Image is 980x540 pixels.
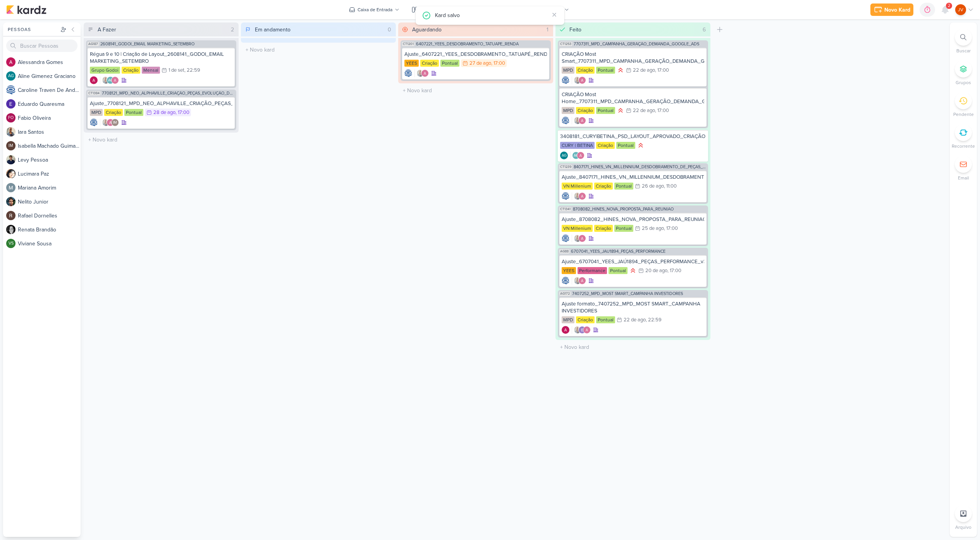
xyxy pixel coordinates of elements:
[637,141,645,149] div: Prioridade Alta
[577,152,585,159] img: Alessandra Gomes
[90,119,98,126] div: Criador(a): Caroline Traven De Andrade
[6,99,15,109] img: Eduardo Quaresma
[90,51,232,65] div: Régua 9 e 10 | Criação de Layout_2608141_GODOI_EMAIL MARKETING_SETEMBRO
[614,183,633,190] div: Pontual
[6,225,15,234] img: Renata Brandão
[142,67,160,74] div: Mensal
[572,292,683,296] span: 7407252_MPD_MOST SMART_CAMPANHA INVESTIDORES
[107,76,114,84] div: Aline Gimenez Graciano
[562,300,704,314] div: Ajuste formato_7407252_MPD_MOST SMART_CAMPANHA INVESTIDORES
[596,142,615,149] div: Criação
[102,91,235,95] span: 7708121_MPD_NEO_ALPHAVILLE_CRIAÇÃO_PEÇAS_EVOLUÇÃO_DE_OBRA
[562,235,569,242] img: Caroline Traven De Andrade
[576,316,595,323] div: Criação
[8,74,14,78] p: AG
[469,61,491,66] div: 27 de ago
[559,165,572,169] span: CT1239
[402,42,414,46] span: CT1201
[574,165,707,169] span: 8407171_HINES_VN_MILLENNIUM_DESDOBRAMENTO_DE_PEÇAS_V1
[560,152,568,159] div: Aline Gimenez Graciano
[562,277,569,285] div: Criador(a): Caroline Traven De Andrade
[614,225,633,232] div: Pontual
[596,316,615,323] div: Pontual
[6,239,15,248] div: Viviane Sousa
[6,26,59,33] div: Pessoas
[574,326,581,334] img: Iara Santos
[100,42,194,46] span: 2608141_GODOI_EMAIL MARKETING_SETEMBRO
[18,58,81,66] div: A l e s s a n d r a G o m e s
[6,211,15,220] img: Rafael Dornelles
[18,226,81,234] div: R e n a t a B r a n d ã o
[562,154,567,158] p: AG
[578,235,586,242] img: Alessandra Gomes
[664,184,677,189] div: , 11:00
[574,42,699,46] span: 7707311_MPD_CAMPANHA_GERAÇÃO_DEMANDA_GOOGLE_ADS
[574,235,581,242] img: Iara Santos
[562,107,574,114] div: MPD
[562,183,593,190] div: VN Millenium
[576,107,595,114] div: Criação
[562,192,569,200] img: Caroline Traven De Andrade
[953,111,974,118] p: Pendente
[572,76,586,84] div: Colaboradores: Iara Santos, Alessandra Gomes
[18,100,81,108] div: E d u a r d o Q u a r e s m a
[242,44,394,55] input: + Novo kard
[958,174,969,181] p: Email
[562,192,569,200] div: Criador(a): Caroline Traven De Andrade
[572,152,580,159] div: Aline Gimenez Graciano
[18,170,81,178] div: L u c i m a r a P a z
[6,197,15,206] img: Nelito Junior
[108,79,113,83] p: AG
[596,67,615,74] div: Pontual
[18,86,81,94] div: C a r o l i n e T r a v e n D e A n d r a d e
[440,60,459,67] div: Pontual
[559,292,571,296] span: AG172
[594,225,613,232] div: Criação
[616,142,635,149] div: Pontual
[655,68,669,73] div: , 17:00
[955,4,966,15] div: Joney Viana
[18,156,81,164] div: L e v y P e s s o a
[958,6,963,13] p: JV
[655,108,669,113] div: , 17:00
[594,183,613,190] div: Criação
[574,154,579,158] p: AG
[88,91,100,95] span: CT1384
[572,277,586,285] div: Colaboradores: Iara Santos, Alessandra Gomes
[18,212,81,220] div: R a f a e l D o r n e l l e s
[6,71,15,81] div: Aline Gimenez Graciano
[617,66,624,74] div: Prioridade Alta
[559,249,569,254] span: AG88
[100,119,119,126] div: Colaboradores: Iara Santos, Alessandra Gomes, Isabella Machado Guimarães
[562,316,574,323] div: MPD
[562,326,569,334] div: Criador(a): Alessandra Gomes
[570,152,585,159] div: Colaboradores: Aline Gimenez Graciano, Alessandra Gomes
[90,109,103,116] div: MPD
[6,169,15,178] img: Lucimara Paz
[18,114,81,122] div: F a b i o O l i v e i r a
[6,155,15,164] img: Levy Pessoa
[560,133,706,140] div: 3408181_CURY|BETINA_PSD_LAYOUT_APROVADO_CRIAÇÃO
[645,268,667,273] div: 20 de ago
[646,317,662,323] div: , 22:59
[562,258,704,265] div: Ajuste_6707041_YEES_JAÚ1894_PEÇAS_PERFORMANCE_v3
[574,192,581,200] img: Iara Santos
[421,69,429,77] img: Alessandra Gomes
[572,192,586,200] div: Colaboradores: Iara Santos, Alessandra Gomes
[562,225,593,232] div: VN Millenium
[102,76,110,84] img: Iara Santos
[9,242,14,246] p: VS
[700,26,709,34] div: 6
[6,85,15,95] img: Caroline Traven De Andrade
[624,317,646,323] div: 22 de ago
[404,69,412,77] div: Criador(a): Caroline Traven De Andrade
[956,47,971,54] p: Buscar
[18,72,81,80] div: A l i n e G i m e n e z G r a c i a n o
[617,107,624,114] div: Prioridade Alta
[562,67,574,74] div: MPD
[948,3,950,9] span: 2
[404,60,419,67] div: YEES
[420,60,439,67] div: Criação
[573,207,674,211] span: 8708082_HINES_NOVA_PROPOSTA_PARA_REUNIAO
[6,183,15,192] img: Mariana Amorim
